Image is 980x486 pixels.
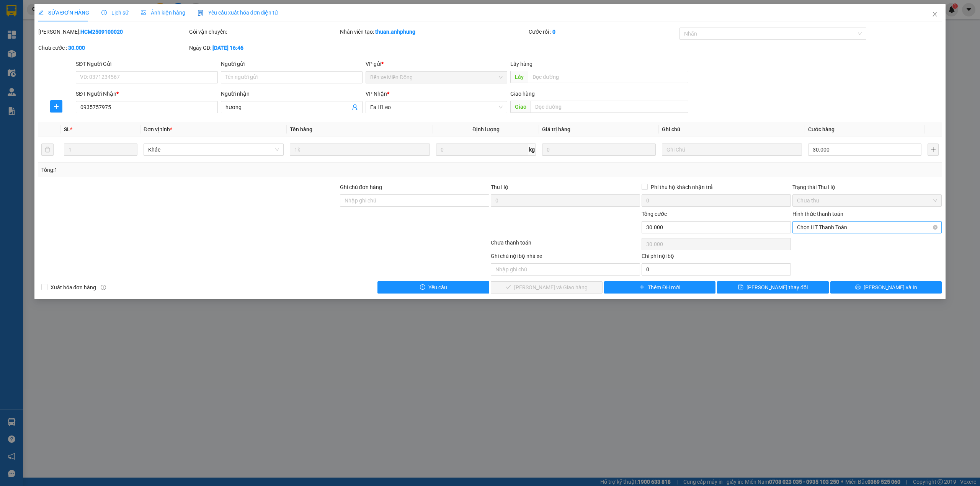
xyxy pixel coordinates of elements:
[38,44,188,52] div: Chưa cước :
[746,283,808,292] span: [PERSON_NAME] thay đổi
[491,184,508,190] span: Thu Hộ
[148,144,279,155] span: Khác
[490,238,641,252] div: Chưa thanh toán
[189,44,338,52] div: Ngày GD:
[68,45,85,51] b: 30.000
[792,183,942,191] div: Trạng thái Thu Hộ
[542,144,655,156] input: 0
[38,10,89,16] span: SỬA ĐƠN HÀNG
[221,90,363,98] div: Người nhận
[64,126,70,132] span: SL
[76,60,217,68] div: SĐT Người Gửi
[340,28,527,36] div: Nhân viên tạo:
[639,284,645,290] span: plus
[510,101,531,113] span: Giao
[144,126,172,132] span: Đơn vị tính
[101,10,129,16] span: Lịch sử
[212,45,243,51] b: [DATE] 16:46
[924,4,946,25] button: Close
[377,281,489,294] button: exclamation-circleYêu cầu
[141,10,146,15] span: picture
[529,28,678,36] div: Cước rồi :
[864,283,917,292] span: [PERSON_NAME] và In
[366,60,507,68] div: VP gửi
[830,281,942,294] button: printer[PERSON_NAME] và In
[542,126,570,132] span: Giá trị hàng
[47,283,100,292] span: Xuất hóa đơn hàng
[659,122,805,137] th: Ghi chú
[80,29,123,35] b: HCM2509100020
[41,144,54,156] button: delete
[717,281,829,294] button: save[PERSON_NAME] thay đổi
[101,285,106,290] span: info-circle
[932,11,938,17] span: close
[792,211,843,217] label: Hình thức thanh toán
[797,222,937,233] span: Chọn HT Thanh Toán
[366,91,387,97] span: VP Nhận
[552,29,555,35] b: 0
[290,144,430,156] input: VD: Bàn, Ghế
[290,126,312,132] span: Tên hàng
[101,10,107,15] span: clock-circle
[648,283,680,292] span: Thêm ĐH mới
[738,284,743,290] span: save
[340,194,489,207] input: Ghi chú đơn hàng
[38,28,188,36] div: [PERSON_NAME]:
[41,166,378,174] div: Tổng: 1
[189,28,338,36] div: Gói vận chuyển:
[198,10,278,16] span: Yêu cầu xuất hóa đơn điện tử
[510,91,535,97] span: Giao hàng
[808,126,835,132] span: Cước hàng
[38,10,44,15] span: edit
[370,101,503,113] span: Ea H'Leo
[491,281,603,294] button: check[PERSON_NAME] và Giao hàng
[648,183,716,191] span: Phí thu hộ khách nhận trả
[662,144,802,156] input: Ghi Chú
[491,252,640,263] div: Ghi chú nội bộ nhà xe
[797,195,937,206] span: Chưa thu
[642,211,667,217] span: Tổng cước
[642,252,791,263] div: Chi phí nội bộ
[510,71,528,83] span: Lấy
[531,101,688,113] input: Dọc đường
[340,184,382,190] label: Ghi chú đơn hàng
[420,284,425,290] span: exclamation-circle
[375,29,415,35] b: thuan.anhphung
[198,10,204,16] img: icon
[50,100,62,113] button: plus
[221,60,363,68] div: Người gửi
[491,263,640,276] input: Nhập ghi chú
[76,90,217,98] div: SĐT Người Nhận
[370,72,503,83] span: Bến xe Miền Đông
[928,144,939,156] button: plus
[855,284,861,290] span: printer
[604,281,716,294] button: plusThêm ĐH mới
[472,126,500,132] span: Định lượng
[141,10,185,16] span: Ảnh kiện hàng
[428,283,447,292] span: Yêu cầu
[528,144,536,156] span: kg
[51,103,62,109] span: plus
[352,104,358,110] span: user-add
[510,61,532,67] span: Lấy hàng
[933,225,938,230] span: close-circle
[528,71,688,83] input: Dọc đường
